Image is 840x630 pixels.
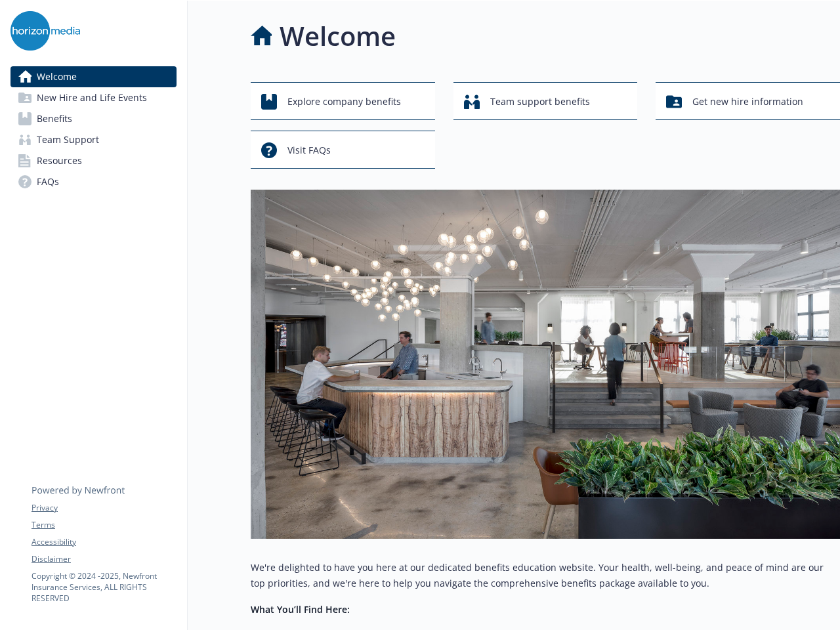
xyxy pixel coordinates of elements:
button: Explore company benefits [251,82,435,120]
button: Get new hire information [656,82,840,120]
button: Visit FAQs [251,131,435,169]
span: Resources [37,150,82,171]
a: Privacy [31,502,176,514]
span: Benefits [37,108,72,129]
a: Accessibility [31,536,176,548]
a: Disclaimer [31,553,176,565]
a: New Hire and Life Events [10,87,177,108]
h1: Welcome [280,16,396,56]
span: Welcome [37,66,77,87]
p: We're delighted to have you here at our dedicated benefits education website. Your health, well-b... [251,560,840,591]
span: Team Support [37,129,99,150]
a: Welcome [10,66,177,87]
img: overview page banner [251,190,840,539]
a: Resources [10,150,177,171]
span: Get new hire information [692,89,803,114]
span: Team support benefits [490,89,590,114]
span: Explore company benefits [287,89,401,114]
span: Visit FAQs [287,138,331,163]
span: New Hire and Life Events [37,87,147,108]
a: Team Support [10,129,177,150]
a: Benefits [10,108,177,129]
strong: What You’ll Find Here: [251,603,350,616]
span: FAQs [37,171,59,192]
button: Team support benefits [453,82,638,120]
a: FAQs [10,171,177,192]
a: Terms [31,519,176,531]
p: Copyright © 2024 - 2025 , Newfront Insurance Services, ALL RIGHTS RESERVED [31,570,176,604]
